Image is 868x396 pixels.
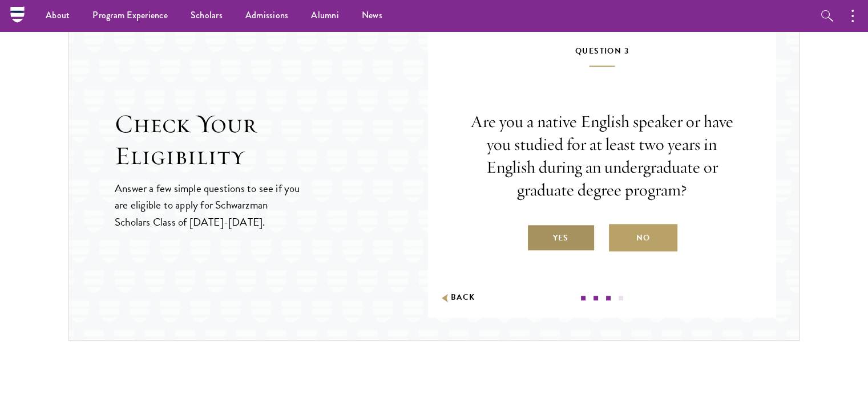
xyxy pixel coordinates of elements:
[439,292,475,304] button: Back
[115,180,301,230] p: Answer a few simple questions to see if you are eligible to apply for Schwarzman Scholars Class o...
[609,224,677,251] label: No
[527,224,595,251] label: Yes
[462,111,742,202] p: Are you a native English speaker or have you studied for at least two years in English during an ...
[115,108,428,172] h2: Check Your Eligibility
[462,44,742,67] h5: Question 3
